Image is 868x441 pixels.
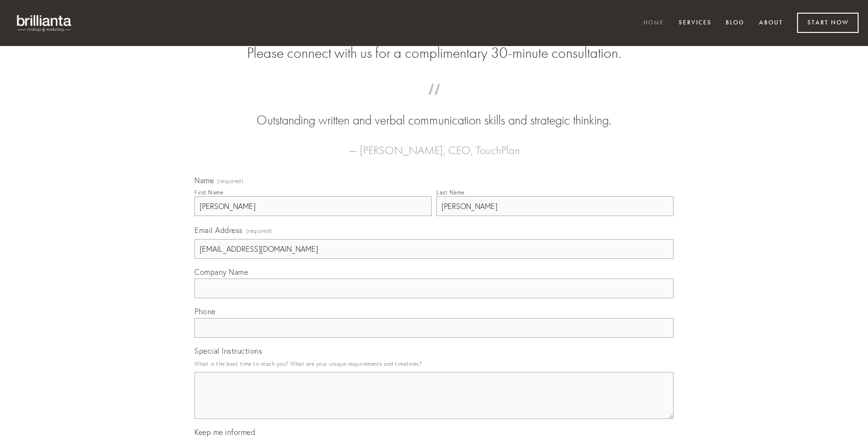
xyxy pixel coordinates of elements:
[436,189,465,196] div: Last Name
[194,176,214,185] span: Name
[194,225,243,235] span: Email Address
[194,427,255,437] span: Keep me informed
[194,357,674,370] p: What is the best time to reach you? What are your unique requirements and timelines?
[194,307,216,316] span: Phone
[194,346,262,356] span: Special Instructions
[194,44,674,62] h2: Please connect with us for a complimentary 30-minute consultation.
[797,13,859,33] a: Start Now
[720,15,751,31] a: Blog
[209,93,659,130] blockquote: Outstanding written and verbal communication skills and strategic thinking.
[753,15,789,31] a: About
[217,178,243,184] span: (required)
[9,9,80,37] img: brillianta - research, strategy, marketing
[637,15,670,31] a: Home
[194,189,223,196] div: First Name
[209,130,659,160] figcaption: — [PERSON_NAME], CEO, TouchPlan
[194,267,248,277] span: Company Name
[246,224,272,237] span: (required)
[673,15,718,31] a: Services
[209,93,659,111] span: “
